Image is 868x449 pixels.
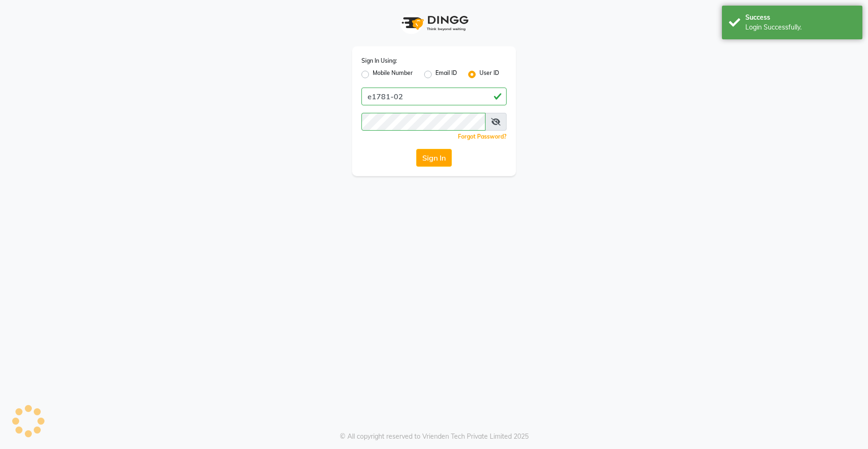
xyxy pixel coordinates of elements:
input: Username [361,88,507,105]
input: Username [361,113,485,131]
label: Sign In Using: [361,57,397,65]
div: Login Successfully. [745,22,855,32]
label: User ID [479,69,499,80]
div: Success [745,13,855,22]
label: Email ID [435,69,457,80]
button: Sign In [416,149,452,167]
label: Mobile Number [373,69,413,80]
img: logo1.svg [397,9,471,37]
a: Forgot Password? [458,133,507,140]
